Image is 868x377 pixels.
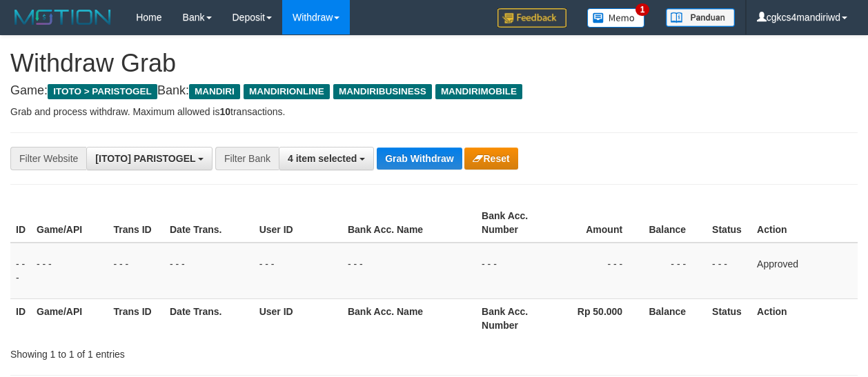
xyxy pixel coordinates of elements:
[10,7,115,28] img: MOTION_logo.png
[244,84,330,99] span: MANDIRIONLINE
[464,147,517,170] button: Reset
[10,298,31,338] th: ID
[707,243,751,299] td: - - -
[31,203,108,243] th: Game/API
[10,50,858,77] h1: Withdraw Grab
[31,243,108,299] td: - - -
[553,298,644,338] th: Rp 50.000
[10,147,86,170] div: Filter Website
[10,203,31,243] th: ID
[10,243,31,299] td: - - -
[288,153,357,164] span: 4 item selected
[189,84,240,99] span: MANDIRI
[643,203,707,243] th: Balance
[279,147,374,170] button: 4 item selected
[10,84,858,98] h4: Game: Bank:
[48,84,157,99] span: ITOTO > PARISTOGEL
[108,243,164,299] td: - - -
[164,298,254,338] th: Date Trans.
[635,3,650,16] span: 1
[164,243,254,299] td: - - -
[707,203,751,243] th: Status
[86,147,213,170] button: [ITOTO] PARISTOGEL
[342,203,476,243] th: Bank Acc. Name
[377,147,462,170] button: Grab Withdraw
[10,342,351,361] div: Showing 1 to 1 of 1 entries
[342,298,476,338] th: Bank Acc. Name
[31,298,108,338] th: Game/API
[587,8,645,28] img: Button%20Memo.svg
[643,298,707,338] th: Balance
[164,203,254,243] th: Date Trans.
[333,84,432,99] span: MANDIRIBUSINESS
[707,298,751,338] th: Status
[254,243,342,299] td: - - -
[643,243,707,299] td: - - -
[476,243,552,299] td: - - -
[219,106,230,117] strong: 10
[476,298,552,338] th: Bank Acc. Number
[751,203,858,243] th: Action
[254,203,342,243] th: User ID
[215,147,279,170] div: Filter Bank
[10,105,858,119] p: Grab and process withdraw. Maximum allowed is transactions.
[751,243,858,299] td: Approved
[497,8,566,28] img: Feedback.jpg
[108,203,164,243] th: Trans ID
[95,153,195,164] span: [ITOTO] PARISTOGEL
[553,243,644,299] td: - - -
[553,203,644,243] th: Amount
[476,203,552,243] th: Bank Acc. Number
[108,298,164,338] th: Trans ID
[342,243,476,299] td: - - -
[666,8,735,27] img: panduan.png
[435,84,522,99] span: MANDIRIMOBILE
[751,298,858,338] th: Action
[254,298,342,338] th: User ID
